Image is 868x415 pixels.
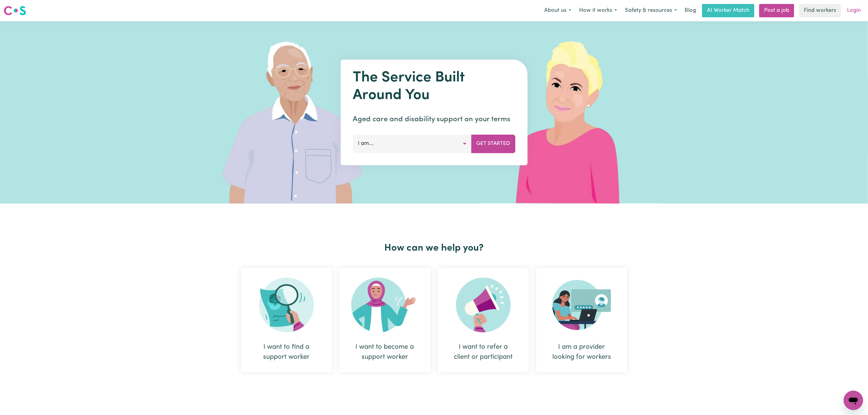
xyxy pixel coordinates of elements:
[575,4,621,17] button: How it works
[353,114,515,125] p: Aged care and disability support on your terms
[621,4,681,17] button: Safety & resources
[351,278,419,332] img: Become Worker
[551,342,613,362] div: I am a provider looking for workers
[799,4,841,17] a: Find workers
[702,4,754,17] a: AI Worker Match
[552,278,611,332] img: Provider
[237,242,631,254] h2: How can we help you?
[353,135,472,153] button: I am...
[471,135,515,153] button: Get Started
[4,5,26,16] img: Careseekers logo
[540,4,575,17] button: About us
[256,342,317,362] div: I want to find a support worker
[241,268,332,372] div: I want to find a support worker
[354,342,416,362] div: I want to become a support worker
[844,391,863,410] iframe: Button to launch messaging window, conversation in progress
[438,268,529,372] div: I want to refer a client or participant
[4,4,26,18] a: Careseekers logo
[536,268,627,372] div: I am a provider looking for workers
[843,4,864,17] a: Login
[681,4,700,17] a: Blog
[353,69,515,104] h1: The Service Built Around You
[759,4,794,17] a: Post a job
[259,278,314,332] img: Search
[456,278,511,332] img: Refer
[339,268,431,372] div: I want to become a support worker
[452,342,514,362] div: I want to refer a client or participant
